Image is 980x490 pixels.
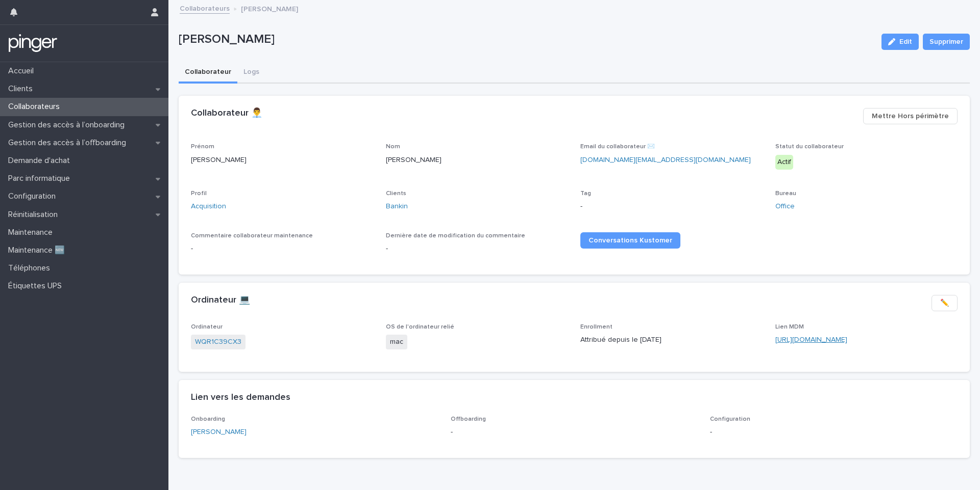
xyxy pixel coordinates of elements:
[4,192,64,201] p: Configuration
[4,120,133,130] p: Gestion des accès à l’onboarding
[580,144,655,150] span: Email du collaborateur ✉️
[8,33,58,53] img: mTgBEunGTSyRkCgitkcU
[191,324,223,330] span: Ordinateur
[881,34,919,50] button: Edit
[191,243,374,254] p: -
[191,427,247,438] a: [PERSON_NAME]
[4,84,41,94] p: Clients
[179,32,873,47] p: [PERSON_NAME]
[4,281,70,291] p: Étiquettes UPS
[775,155,793,170] div: Actif
[191,392,290,403] h2: Lien vers les demandes
[4,66,42,76] p: Accueil
[191,190,207,197] span: Profil
[191,295,250,306] h2: Ordinateur 💻
[775,144,844,150] span: Statut du collaborateur
[932,295,958,311] button: ✏️
[386,155,569,166] p: [PERSON_NAME]
[775,336,847,343] a: [URL][DOMAIN_NAME]
[899,38,912,45] span: Edit
[4,246,73,255] p: Maintenance 🆕
[4,138,134,148] p: Gestion des accès à l’offboarding
[580,324,612,330] span: Enrollment
[195,337,241,347] a: WQR1C39CX3
[237,62,265,84] button: Logs
[191,233,313,239] span: Commentaire collaborateur maintenance
[580,232,680,249] a: Conversations Kustomer
[872,111,949,121] span: Mettre Hors périmètre
[775,201,795,212] a: Office
[386,233,525,239] span: Dernière date de modification du commentaire
[386,201,408,212] a: Bankin
[191,108,262,119] h2: Collaborateur 👨‍💼
[863,108,958,124] button: Mettre Hors périmètre
[386,324,454,330] span: OS de l'ordinateur relié
[386,243,569,254] p: -
[179,62,237,84] button: Collaborateur
[580,201,763,212] p: -
[191,416,225,422] span: Onboarding
[580,335,763,345] p: Attribué depuis le [DATE]
[775,324,804,330] span: Lien MDM
[386,144,400,150] span: Nom
[191,144,214,150] span: Prénom
[386,335,407,349] span: mac
[589,237,672,244] span: Conversations Kustomer
[4,228,61,237] p: Maintenance
[929,37,963,47] span: Supprimer
[4,102,68,112] p: Collaborateurs
[775,190,796,197] span: Bureau
[4,156,78,166] p: Demande d'achat
[710,416,750,422] span: Configuration
[580,190,591,197] span: Tag
[451,416,486,422] span: Offboarding
[241,3,298,14] p: [PERSON_NAME]
[710,427,958,438] p: -
[4,263,58,273] p: Téléphones
[923,34,970,50] button: Supprimer
[940,298,949,308] span: ✏️
[180,2,230,14] a: Collaborateurs
[191,201,226,212] a: Acquisition
[386,190,406,197] span: Clients
[191,155,374,166] p: [PERSON_NAME]
[4,174,78,183] p: Parc informatique
[580,156,751,164] a: [DOMAIN_NAME][EMAIL_ADDRESS][DOMAIN_NAME]
[451,427,698,438] p: -
[4,210,66,220] p: Réinitialisation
